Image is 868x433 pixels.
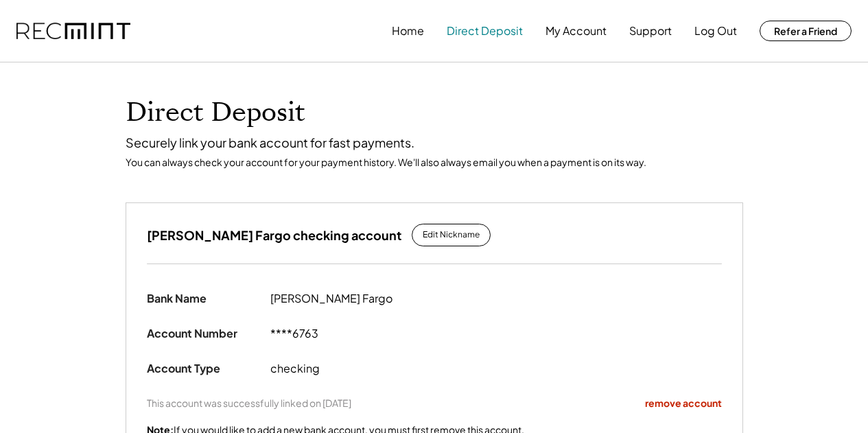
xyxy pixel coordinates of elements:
div: checking [270,362,435,376]
div: You can always check your account for your payment history. We'll also always email you when a pa... [126,156,743,168]
button: Home [392,17,424,45]
button: My Account [546,17,607,45]
div: Securely link your bank account for fast payments. [126,134,743,150]
div: Edit Nickname [423,229,480,241]
div: This account was successfully linked on [DATE] [147,397,351,409]
button: Direct Deposit [447,17,523,45]
button: Log Out [694,17,737,45]
h1: Direct Deposit [126,97,743,129]
img: recmint-logotype%403x.png [16,23,130,40]
div: remove account [645,397,722,410]
button: Refer a Friend [760,21,852,41]
div: [PERSON_NAME] Fargo [270,292,435,306]
div: Bank Name [147,292,270,306]
button: Support [629,17,672,45]
div: Account Type [147,362,270,376]
h3: [PERSON_NAME] Fargo checking account [147,227,401,243]
div: Account Number [147,327,270,341]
